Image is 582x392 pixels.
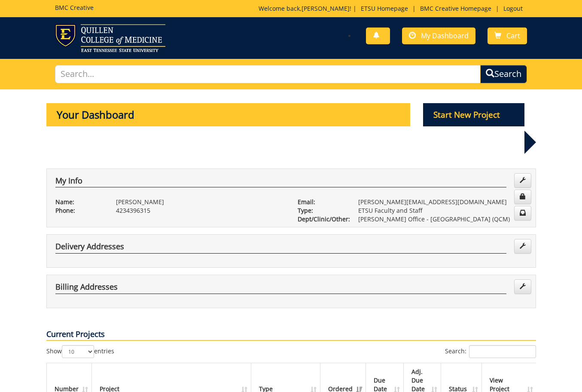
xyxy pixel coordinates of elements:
[55,242,506,254] h4: Delivery Addresses
[480,65,527,83] button: Search
[46,329,536,341] p: Current Projects
[302,4,350,12] a: [PERSON_NAME]
[116,198,285,206] p: [PERSON_NAME]
[62,345,94,358] select: Showentries
[259,4,527,13] p: Welcome back, ! | | |
[499,4,527,12] a: Logout
[358,206,527,215] p: ETSU Faculty and Staff
[55,206,103,215] p: Phone:
[514,206,531,220] a: Change Communication Preferences
[298,215,345,224] p: Dept/Clinic/Other:
[46,103,411,126] p: Your Dashboard
[421,31,469,40] span: My Dashboard
[358,198,527,206] p: [PERSON_NAME][EMAIL_ADDRESS][DOMAIN_NAME]
[469,345,536,358] input: Search:
[445,345,536,358] label: Search:
[514,239,531,254] a: Edit Addresses
[402,28,475,44] a: My Dashboard
[55,177,506,188] h4: My Info
[423,103,524,126] p: Start New Project
[116,206,285,215] p: 4234396315
[298,198,345,206] p: Email:
[416,4,496,12] a: BMC Creative Homepage
[55,24,165,52] img: ETSU logo
[46,345,114,358] label: Show entries
[55,283,506,294] h4: Billing Addresses
[358,215,527,224] p: [PERSON_NAME] Office - [GEOGRAPHIC_DATA] (QCM)
[357,4,412,12] a: ETSU Homepage
[514,279,531,294] a: Edit Addresses
[55,198,103,206] p: Name:
[506,31,520,40] span: Cart
[488,28,527,44] a: Cart
[514,190,531,204] a: Change Password
[514,173,531,188] a: Edit Info
[298,206,345,215] p: Type:
[423,111,524,119] a: Start New Project
[55,65,481,83] input: Search...
[55,4,94,11] h5: BMC Creative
